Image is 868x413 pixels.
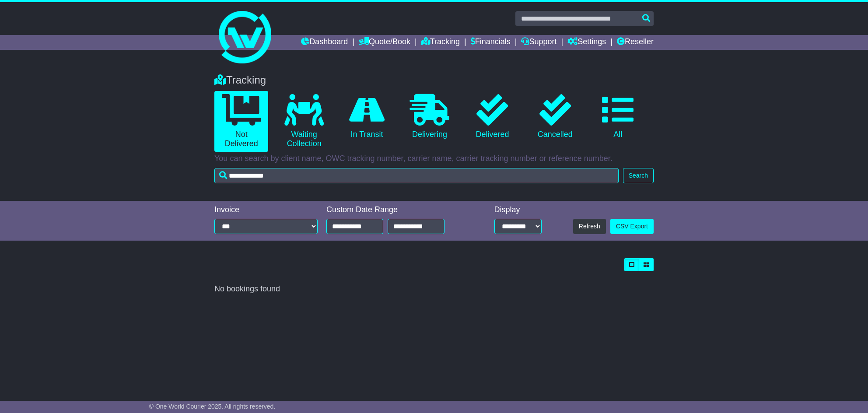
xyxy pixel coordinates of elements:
[149,403,276,410] span: © One World Courier 2025. All rights reserved.
[573,219,606,234] button: Refresh
[421,35,460,50] a: Tracking
[326,205,467,215] div: Custom Date Range
[591,91,645,143] a: All
[494,205,542,215] div: Display
[277,91,331,152] a: Waiting Collection
[528,91,582,143] a: Cancelled
[214,284,654,294] div: No bookings found
[471,35,511,50] a: Financials
[214,91,268,152] a: Not Delivered
[402,91,456,143] a: Delivering
[359,35,410,50] a: Quote/Book
[617,35,654,50] a: Reseller
[210,74,658,87] div: Tracking
[610,219,654,234] a: CSV Export
[521,35,556,50] a: Support
[340,91,394,143] a: In Transit
[214,205,318,215] div: Invoice
[465,91,519,143] a: Delivered
[623,168,654,183] button: Search
[567,35,606,50] a: Settings
[301,35,348,50] a: Dashboard
[214,154,654,164] p: You can search by client name, OWC tracking number, carrier name, carrier tracking number or refe...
